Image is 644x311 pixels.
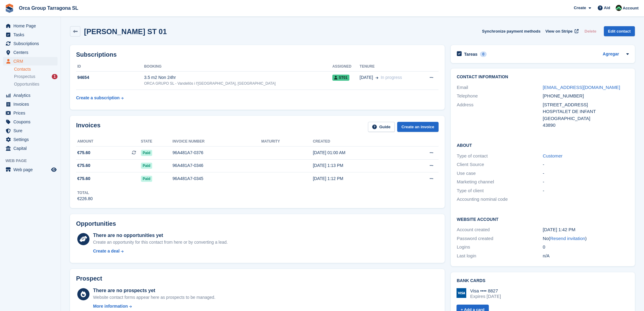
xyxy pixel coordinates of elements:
[457,153,488,158] font: Type of contact
[543,244,545,249] font: 0
[339,76,348,80] font: ST01
[14,73,58,80] a: Prospectus 1
[543,179,544,184] font: -
[543,227,575,232] font: [DATE] 1:42 PM
[13,59,23,64] font: CRM
[623,6,639,10] font: Account
[93,233,163,238] font: There are no opportunities yet
[401,125,434,129] font: Create an invoice
[5,4,14,13] img: stora-icon-8386f47178a22dfd0bd8f6a31ec36ba5ce8667c1dd55bd0f319d3a0aa187defe.svg
[457,102,474,107] font: Address
[13,111,25,115] font: Prices
[604,26,635,36] a: Edit contact
[457,288,466,298] img: Visa Logo
[3,118,58,126] a: menu
[457,74,508,79] font: Contact information
[143,151,150,155] font: Paid
[14,67,31,72] font: Contacts
[93,295,215,300] font: Website contact forms appear here as prospects to be managed.
[3,91,58,100] a: menu
[543,26,580,36] a: View on Stripe
[457,188,484,193] font: Type of client
[76,275,102,282] font: Prospect
[482,29,541,34] font: Synchronize payment methods
[470,294,501,299] font: Expires [DATE]
[616,5,622,11] img: Tania
[480,51,487,57] div: 0
[77,196,93,201] font: €226.80
[543,162,544,167] font: -
[574,5,586,10] font: Create
[585,236,587,241] font: )
[543,85,620,90] a: [EMAIL_ADDRESS][DOMAIN_NAME]
[144,75,176,80] font: 3.5 m2 Non 24hr
[93,249,120,253] font: Create a deal
[141,139,152,143] font: State
[5,158,27,163] font: Web page
[543,93,584,98] font: [PHONE_NUMBER]
[457,162,484,167] font: Client Source
[13,146,27,151] font: Capital
[143,164,150,168] font: Paid
[76,122,100,129] font: Invoices
[13,32,24,37] font: Tasks
[19,5,78,11] font: Orca Group Tarragona SL
[379,125,390,129] font: Guide
[77,64,81,69] font: ID
[14,81,58,87] a: Opportunities
[397,122,439,132] a: Create an invoice
[77,150,90,155] font: €75.60
[50,166,58,173] a: Store Preview
[457,217,499,222] font: Website account
[585,29,597,34] font: Delete
[550,236,585,241] a: Resend invitation
[3,165,58,174] a: menu
[14,74,35,79] font: Prospectus
[543,122,555,128] font: 43890
[313,139,330,143] font: Created
[545,29,572,34] font: View on Stripe
[13,50,28,55] font: Centers
[313,163,343,168] font: [DATE] 1:13 PM
[14,82,39,87] font: Opportunities
[543,102,588,107] font: [STREET_ADDRESS]
[3,48,58,57] a: menu
[608,29,631,34] font: Edit contact
[457,85,468,90] font: Email
[543,153,562,158] a: Customer
[76,220,116,227] font: Opportunities
[13,41,39,46] font: Subscriptions
[457,253,476,258] font: Last login
[360,64,375,69] font: Tenure
[313,150,345,155] font: [DATE] 01:00 AM
[3,126,58,135] a: menu
[13,93,30,98] font: Analytics
[482,26,541,36] button: Synchronize payment methods
[173,139,205,143] font: Invoice number
[16,3,81,13] a: Orca Group Tarragona SL
[543,109,596,114] font: HOSPITALET DE INFANT
[76,92,124,104] a: Create a subscription
[543,236,548,241] font: No
[173,163,203,168] font: 96A481A7-0346
[549,236,550,241] font: (
[144,64,161,69] font: Booking
[143,177,150,181] font: Paid
[261,139,280,143] font: Maturity
[14,66,58,72] a: Contacts
[3,57,58,65] a: menu
[3,22,58,30] a: menu
[77,191,89,195] font: Total
[3,100,58,108] a: menu
[457,179,494,184] font: Marketing channel
[13,167,33,172] font: Web page
[603,51,619,58] a: Agregar
[13,119,30,124] font: Coupons
[457,236,493,241] font: Password created
[13,23,36,28] font: Home Page
[457,227,490,232] font: Account created
[457,196,508,202] font: Accounting nominal code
